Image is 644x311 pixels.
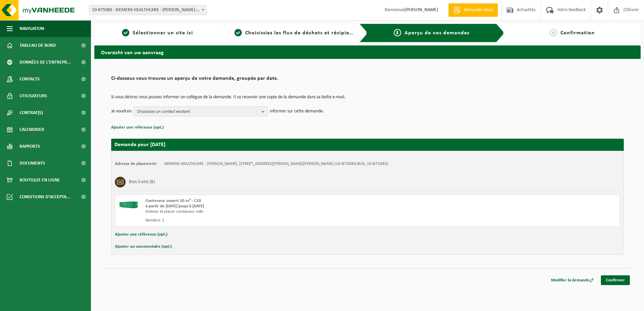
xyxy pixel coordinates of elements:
[133,106,268,116] button: Choisissez un contact existant
[546,275,599,285] a: Modifier la demande
[462,7,494,13] span: Demande devis
[20,54,71,71] span: Données de l'entrepr...
[89,5,207,15] span: 10-875083 - SIEMENS HEALTHCARE - WAUTHIER BRAINE - WAUTHIER-BRAINE
[405,7,438,12] strong: [PERSON_NAME]
[164,161,388,167] td: SIEMENS HEALTHCARE - [PERSON_NAME], [STREET_ADDRESS][PERSON_NAME][PERSON_NAME] (10-875083/BUS, 10...
[146,199,201,203] span: Conteneur ouvert 20 m³ - C20
[3,296,112,311] iframe: chat widget
[20,138,40,155] span: Rapports
[133,30,193,36] span: Sélectionner un site ici
[394,29,401,36] span: 3
[245,30,357,36] span: Choisissiez les flux de déchets et récipients
[270,106,324,116] p: informer sur cette demande.
[94,45,641,59] h2: Overzicht van uw aanvraag
[115,242,172,251] button: Ajouter un commentaire (opt.)
[89,5,206,15] span: 10-875083 - SIEMENS HEALTHCARE - WAUTHIER BRAINE - WAUTHIER-BRAINE
[20,172,60,188] span: Boutique en ligne
[129,177,155,187] h3: Bois traité (B)
[111,123,164,132] button: Ajouter une référence (opt.)
[115,142,165,147] strong: Demande pour [DATE]
[20,155,45,172] span: Documents
[98,29,218,37] a: 1Sélectionner un site ici
[119,198,139,208] img: HK-XC-20-GN-00.png
[146,209,394,214] div: Enlever et placer conteneur vide
[146,204,204,208] strong: à partir de [DATE] jusqu'à [DATE]
[115,162,157,166] strong: Adresse de placement:
[20,71,40,88] span: Contacts
[405,30,470,36] span: Aperçu de vos demandes
[550,29,557,36] span: 4
[146,218,394,223] div: Nombre: 1
[115,230,167,239] button: Ajouter une référence (opt.)
[111,76,624,85] h2: Ci-dessous vous trouvez un aperçu de votre demande, groupée par date.
[20,121,44,138] span: Calendrier
[111,95,624,100] p: Si vous désirez vous pouvez informer un collègue de la demande. Il va recevoir une copie de la de...
[601,275,630,285] a: Confirmer
[111,106,132,116] p: Je voudrais
[234,29,354,37] a: 2Choisissiez les flux de déchets et récipients
[137,107,259,117] span: Choisissez un contact existant
[122,29,129,36] span: 1
[448,3,498,17] a: Demande devis
[20,20,44,37] span: Navigation
[20,88,47,104] span: Utilisateurs
[20,104,43,121] span: Contrat(s)
[20,37,56,54] span: Tableau de bord
[560,30,595,36] span: Confirmation
[20,188,70,205] span: Conditions d'accepta...
[234,29,242,36] span: 2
